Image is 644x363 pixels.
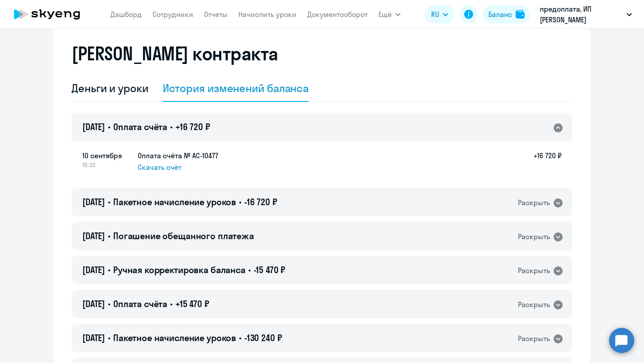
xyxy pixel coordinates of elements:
a: Дашборд [110,10,142,19]
span: [DATE] [82,121,105,132]
span: • [108,298,110,309]
h5: Оплата счёта № AC-10477 [138,150,218,161]
span: • [170,298,173,309]
span: [DATE] [82,332,105,343]
span: Скачать счёт [138,162,182,173]
span: [DATE] [82,298,105,309]
span: [DATE] [82,264,105,275]
a: Документооборот [307,10,368,19]
div: Баланс [488,9,512,20]
p: предоплата, ИП [PERSON_NAME] [PERSON_NAME] [540,4,623,25]
button: Ещё [378,5,401,23]
button: RU [425,5,454,23]
div: Раскрыть [518,265,550,276]
span: • [108,121,110,132]
a: Отчеты [204,10,228,19]
span: • [239,332,241,343]
span: Ещё [378,9,392,20]
span: -15 470 ₽ [254,264,286,275]
span: Пакетное начисление уроков [113,332,236,343]
a: Сотрудники [153,10,193,19]
span: • [108,332,110,343]
div: Раскрыть [518,299,550,310]
div: Раскрыть [518,231,550,242]
button: предоплата, ИП [PERSON_NAME] [PERSON_NAME] [535,4,636,25]
span: Оплата счёта [113,121,167,132]
span: • [108,264,110,275]
div: История изменений баланса [163,81,309,95]
h2: [PERSON_NAME] контракта [72,43,278,64]
button: Балансbalance [483,5,530,23]
img: balance [516,10,525,19]
div: Раскрыть [518,333,550,344]
span: +16 720 ₽ [175,121,210,132]
span: Погашение обещанного платежа [113,230,254,241]
span: • [108,230,110,241]
span: Оплата счёта [113,298,167,309]
span: +15 470 ₽ [175,298,209,309]
span: [DATE] [82,230,105,241]
span: 10:33 [82,161,131,169]
span: • [108,196,110,207]
h5: +16 720 ₽ [534,150,562,173]
span: 10 сентября [82,150,131,161]
a: Начислить уроки [238,10,297,19]
span: Пакетное начисление уроков [113,196,236,207]
div: Раскрыть [518,197,550,208]
span: RU [431,9,439,20]
span: • [239,196,241,207]
span: [DATE] [82,196,105,207]
span: -16 720 ₽ [244,196,277,207]
span: • [248,264,251,275]
span: • [170,121,173,132]
span: Ручная корректировка баланса [113,264,246,275]
span: -130 240 ₽ [244,332,282,343]
div: Деньги и уроки [72,81,148,95]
